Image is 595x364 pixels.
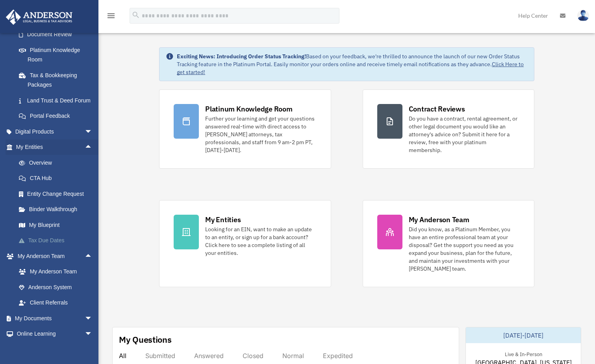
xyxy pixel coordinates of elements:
strong: Exciting News: Introducing Order Status Tracking! [177,53,306,60]
a: CTA Hub [11,171,104,186]
div: Looking for an EIN, want to make an update to an entity, or sign up for a bank account? Click her... [205,225,316,257]
a: Tax Due Dates [11,233,104,249]
a: Click Here to get started! [177,61,524,76]
div: All [119,352,126,360]
a: menu [106,14,116,20]
span: arrow_drop_up [85,139,100,156]
a: Land Trust & Deed Forum [11,93,104,108]
a: My Blueprint [11,217,104,233]
div: Submitted [145,352,175,360]
span: arrow_drop_down [85,326,100,342]
div: Answered [194,352,224,360]
div: My Entities [205,215,241,225]
a: Document Review [11,27,104,43]
a: Binder Walkthrough [11,202,104,217]
img: User Pic [577,10,589,21]
span: arrow_drop_down [85,124,100,140]
a: My Entitiesarrow_drop_up [6,139,104,155]
div: Expedited [323,352,353,360]
div: Closed [243,352,263,360]
img: Anderson Advisors Platinum Portal [4,9,75,25]
a: Overview [11,155,104,171]
a: My Anderson Team [11,264,104,280]
a: Tax & Bookkeeping Packages [11,67,104,93]
div: Live & In-Person [499,349,549,358]
a: Platinum Knowledge Room Further your learning and get your questions answered real-time with dire... [159,89,331,169]
div: Further your learning and get your questions answered real-time with direct access to [PERSON_NAM... [205,115,316,154]
div: Did you know, as a Platinum Member, you have an entire professional team at your disposal? Get th... [409,225,520,273]
div: My Anderson Team [409,215,469,225]
i: menu [106,11,116,20]
a: Contract Reviews Do you have a contract, rental agreement, or other legal document you would like... [363,89,534,169]
a: Client Referrals [11,295,104,311]
span: arrow_drop_up [85,248,100,264]
a: Platinum Knowledge Room [11,42,104,67]
i: search [132,11,140,19]
div: Normal [282,352,304,360]
a: Entity Change Request [11,186,104,202]
a: Portal Feedback [11,108,104,124]
a: Online Learningarrow_drop_down [6,326,104,342]
a: My Documentsarrow_drop_down [6,310,104,326]
div: My Questions [119,334,172,345]
div: Based on your feedback, we're thrilled to announce the launch of our new Order Status Tracking fe... [177,52,528,76]
span: arrow_drop_down [85,310,100,327]
a: My Anderson Teamarrow_drop_up [6,248,104,264]
div: Do you have a contract, rental agreement, or other legal document you would like an attorney's ad... [409,115,520,154]
a: My Entities Looking for an EIN, want to make an update to an entity, or sign up for a bank accoun... [159,200,331,287]
div: [DATE]-[DATE] [466,327,581,343]
a: Digital Productsarrow_drop_down [6,124,104,139]
div: Contract Reviews [409,104,465,114]
a: Anderson System [11,279,104,295]
a: My Anderson Team Did you know, as a Platinum Member, you have an entire professional team at your... [363,200,534,287]
div: Platinum Knowledge Room [205,104,293,114]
